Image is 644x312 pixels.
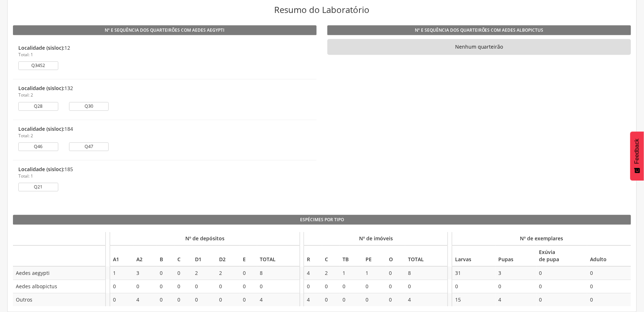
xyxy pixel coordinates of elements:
td: 0 [157,280,174,293]
td: 0 [216,293,240,306]
td: 8 [405,266,448,280]
td: 0 [386,293,405,306]
th: D2 [216,245,240,266]
td: 0 [110,280,134,293]
th: A2 [133,245,157,266]
td: 0 [240,293,257,306]
td: 0 [386,266,405,280]
td: 4 [133,293,157,306]
th: Exúvia de pupa [536,245,587,266]
th: Nº de exemplares [452,232,631,245]
td: 0 [240,266,257,280]
td: Outros [13,293,106,306]
td: 4 [304,266,322,280]
th: C [174,245,192,266]
h3: Resumo do Laboratório [13,5,631,14]
th: A1 [110,245,134,266]
td: 0 [452,280,496,293]
strong: Localidade (sisloc): [18,85,64,92]
strong: Localidade (sisloc): [18,125,64,132]
th: PE [363,245,386,266]
td: 2 [192,266,216,280]
td: 0 [363,280,386,293]
td: 3 [495,266,536,280]
th: Larvas [452,245,496,266]
div: 132 [18,85,311,98]
legend: Nº e sequência dos quarteirões com Aedes aegypti [13,25,317,35]
li: Nenhum quarteirão [327,39,631,55]
td: 4 [257,293,300,306]
th: Nº de imóveis [304,232,448,245]
td: 4 [304,293,322,306]
td: 0 [340,280,363,293]
th: Adulto [587,245,631,266]
td: 0 [536,293,587,306]
td: 1 [363,266,386,280]
td: 0 [157,293,174,306]
td: 0 [216,280,240,293]
th: Nº de depósitos [110,232,300,245]
td: 0 [174,293,192,306]
td: 3 [133,266,157,280]
td: 8 [257,266,300,280]
td: 0 [304,280,322,293]
th: Pupas [495,245,536,266]
th: O [386,245,405,266]
td: 0 [110,293,134,306]
p: Total: 1 [18,173,311,179]
div: 12 [18,44,311,58]
td: 0 [340,293,363,306]
td: 0 [240,280,257,293]
th: B [157,245,174,266]
td: 4 [405,293,448,306]
th: TOTAL [405,245,448,266]
td: 4 [495,293,536,306]
td: 0 [536,280,587,293]
th: TB [340,245,363,266]
div: Q28 [18,102,58,111]
div: Q34S2 [18,61,58,70]
td: 31 [452,266,496,280]
td: 2 [322,266,340,280]
th: D1 [192,245,216,266]
div: Q21 [18,183,58,191]
th: C [322,245,340,266]
p: Total: 2 [18,92,311,98]
th: E [240,245,257,266]
div: Q30 [69,102,109,111]
td: 1 [110,266,134,280]
legend: Espécimes por tipo [13,215,631,225]
td: 0 [257,280,300,293]
th: TOTAL [257,245,300,266]
strong: Localidade (sisloc): [18,44,64,51]
td: 0 [322,280,340,293]
td: 0 [157,266,174,280]
td: 2 [216,266,240,280]
td: 0 [495,280,536,293]
td: 1 [340,266,363,280]
button: Feedback - Mostrar pesquisa [630,132,644,180]
td: 0 [192,280,216,293]
strong: Localidade (sisloc): [18,166,64,173]
div: 184 [18,125,311,139]
p: Total: 1 [18,52,311,58]
td: 0 [587,293,631,306]
p: Total: 2 [18,133,311,139]
td: 0 [405,280,448,293]
td: 0 [133,280,157,293]
div: 185 [18,166,311,179]
th: R [304,245,322,266]
td: 0 [192,293,216,306]
td: Aedes albopictus [13,280,106,293]
td: 0 [536,266,587,280]
div: Q47 [69,142,109,151]
td: 15 [452,293,496,306]
td: 0 [363,293,386,306]
td: Aedes aegypti [13,266,106,280]
legend: Nº e sequência dos quarteirões com Aedes albopictus [327,25,631,35]
span: Feedback [634,139,640,164]
td: 0 [386,280,405,293]
td: 0 [174,280,192,293]
td: 0 [174,266,192,280]
td: 0 [587,266,631,280]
